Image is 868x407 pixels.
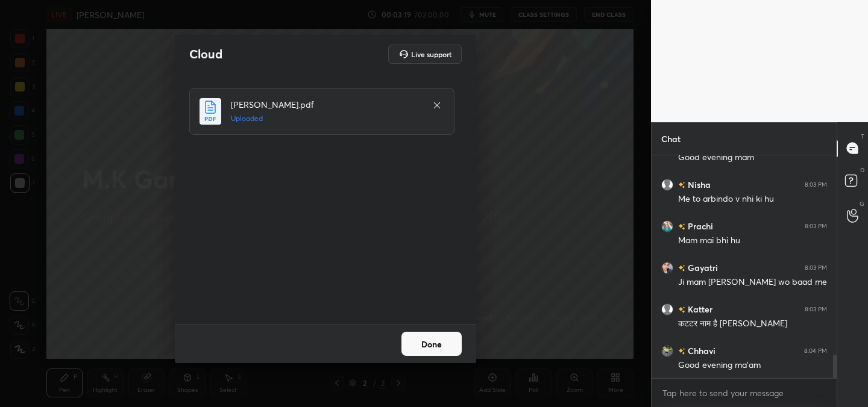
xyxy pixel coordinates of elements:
h6: Prachi [685,220,713,232]
p: G [860,199,864,208]
div: 8:04 PM [804,347,827,354]
p: Chat [652,123,690,155]
div: 8:03 PM [805,264,827,271]
h4: [PERSON_NAME].pdf [231,98,420,111]
h6: Nisha [685,178,711,191]
div: Mam mai bhi hu [678,235,827,247]
img: e52a9cd3aba84be8a1a8dddb59bb402c.jpg [661,220,673,232]
h2: Cloud [189,46,222,62]
img: no-rating-badge.077c3623.svg [678,182,685,188]
h6: Chhavi [685,344,715,357]
div: Good evening mam [678,152,827,164]
div: grid [652,155,837,379]
div: Ji mam [PERSON_NAME] wo baad me [678,276,827,288]
div: 8:03 PM [805,305,827,312]
div: 8:03 PM [805,181,827,188]
div: Good evening ma'am [678,359,827,371]
p: D [860,166,864,175]
img: 410dd186200a4518868fa48728c7ae8e.jpg [661,261,673,273]
h5: Uploaded [231,113,420,124]
h5: Live support [411,51,451,58]
img: no-rating-badge.077c3623.svg [678,348,685,355]
img: 93d7baba62c54bcf8eee77fd271226bb.38534246_3 [661,344,673,356]
img: no-rating-badge.077c3623.svg [678,223,685,230]
div: 8:03 PM [805,222,827,229]
button: Done [401,332,462,356]
img: no-rating-badge.077c3623.svg [678,265,685,272]
h6: Gayatri [685,261,718,274]
div: कटटर नाम है [PERSON_NAME] [678,318,827,330]
div: Me to arbindo v nhi ki hu [678,193,827,205]
img: default.png [661,303,673,315]
img: default.png [661,178,673,190]
img: no-rating-badge.077c3623.svg [678,306,685,313]
h6: Katter [685,303,712,315]
p: T [861,132,864,141]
